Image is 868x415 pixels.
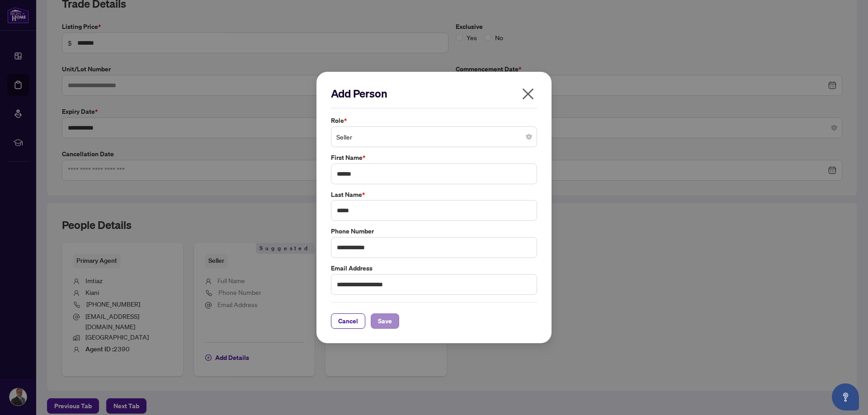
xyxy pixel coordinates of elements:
[832,383,859,410] button: Open asap
[331,116,537,126] label: Role
[371,313,399,329] button: Save
[336,128,532,145] span: Seller
[338,314,358,328] span: Cancel
[378,314,392,328] span: Save
[331,226,537,236] label: Phone Number
[331,86,537,101] h2: Add Person
[331,153,537,163] label: First Name
[331,263,537,273] label: Email Address
[331,190,537,200] label: Last Name
[521,87,535,101] span: close
[331,313,365,329] button: Cancel
[526,134,532,140] span: close-circle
